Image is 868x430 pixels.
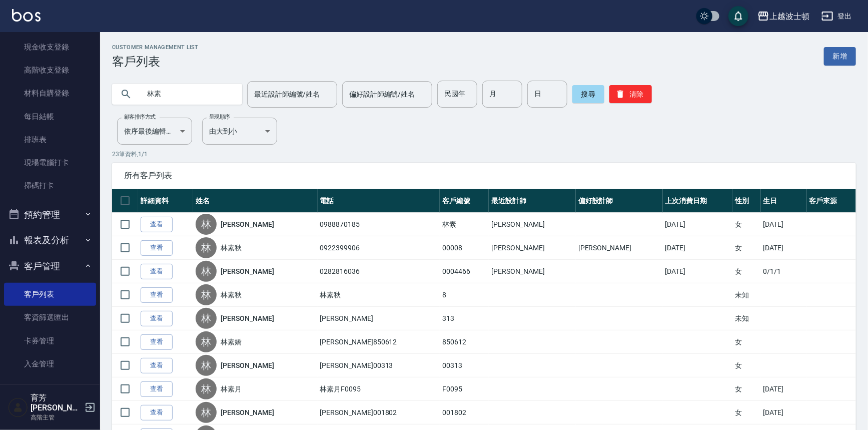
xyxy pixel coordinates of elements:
[140,81,234,108] input: 搜尋關鍵字
[4,227,96,253] button: 報表及分析
[4,253,96,279] button: 客戶管理
[4,202,96,228] button: 預約管理
[141,358,173,373] a: 查看
[196,261,217,282] div: 林
[663,213,733,236] td: [DATE]
[4,379,96,405] button: 員工及薪資
[576,189,663,213] th: 偏好設計師
[141,311,173,326] a: 查看
[318,307,440,330] td: [PERSON_NAME]
[318,354,440,377] td: [PERSON_NAME]00313
[4,59,96,82] a: 高階收支登錄
[318,260,440,283] td: 0282816036
[141,334,173,350] a: 查看
[761,213,807,236] td: [DATE]
[4,352,96,375] a: 入金管理
[4,329,96,352] a: 卡券管理
[440,377,489,401] td: F0095
[440,283,489,307] td: 8
[728,6,748,26] button: save
[318,213,440,236] td: 0988870185
[221,384,242,394] a: 林素月
[761,377,807,401] td: [DATE]
[440,236,489,260] td: 00008
[576,236,663,260] td: [PERSON_NAME]
[318,330,440,354] td: [PERSON_NAME]850612
[761,236,807,260] td: [DATE]
[196,308,217,329] div: 林
[489,260,576,283] td: [PERSON_NAME]
[4,174,96,197] a: 掃碼打卡
[663,260,733,283] td: [DATE]
[732,213,761,236] td: 女
[732,307,761,330] td: 未知
[318,377,440,401] td: 林素月F0095
[221,360,274,370] a: [PERSON_NAME]
[318,283,440,307] td: 林素秋
[31,393,82,413] h5: 育芳[PERSON_NAME]
[318,401,440,424] td: [PERSON_NAME]001802
[221,243,242,253] a: 林素秋
[732,260,761,283] td: 女
[489,213,576,236] td: [PERSON_NAME]
[572,85,604,103] button: 搜尋
[196,237,217,258] div: 林
[221,290,242,300] a: 林素秋
[221,266,274,276] a: [PERSON_NAME]
[807,189,856,213] th: 客戶來源
[112,55,199,69] h3: 客戶列表
[138,189,193,213] th: 詳細資料
[817,7,856,26] button: 登出
[196,378,217,399] div: 林
[4,36,96,59] a: 現金收支登錄
[193,189,317,213] th: 姓名
[221,219,274,229] a: [PERSON_NAME]
[753,6,813,27] button: 上越波士頓
[196,331,217,352] div: 林
[732,189,761,213] th: 性別
[761,189,807,213] th: 生日
[489,236,576,260] td: [PERSON_NAME]
[489,189,576,213] th: 最近設計師
[732,377,761,401] td: 女
[609,85,652,103] button: 清除
[769,10,809,23] div: 上越波士頓
[202,118,277,145] div: 由大到小
[824,47,856,66] a: 新增
[4,82,96,105] a: 材料自購登錄
[318,236,440,260] td: 0922399906
[221,337,242,347] a: 林素嬌
[440,213,489,236] td: 林素
[196,402,217,423] div: 林
[761,260,807,283] td: 0/1/1
[4,151,96,174] a: 現場電腦打卡
[4,128,96,151] a: 排班表
[4,306,96,329] a: 客資篩選匯出
[732,354,761,377] td: 女
[440,401,489,424] td: 001802
[196,284,217,305] div: 林
[8,397,28,417] img: Person
[196,355,217,376] div: 林
[663,189,733,213] th: 上次消費日期
[732,236,761,260] td: 女
[663,236,733,260] td: [DATE]
[440,307,489,330] td: 313
[141,217,173,232] a: 查看
[112,44,199,51] h2: Customer Management List
[209,113,230,121] label: 呈現順序
[141,287,173,303] a: 查看
[440,330,489,354] td: 850612
[117,118,192,145] div: 依序最後編輯時間
[196,214,217,235] div: 林
[221,407,274,417] a: [PERSON_NAME]
[440,189,489,213] th: 客戶編號
[141,405,173,420] a: 查看
[732,330,761,354] td: 女
[31,413,82,422] p: 高階主管
[141,240,173,256] a: 查看
[112,150,856,159] p: 23 筆資料, 1 / 1
[761,401,807,424] td: [DATE]
[440,354,489,377] td: 00313
[12,9,41,22] img: Logo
